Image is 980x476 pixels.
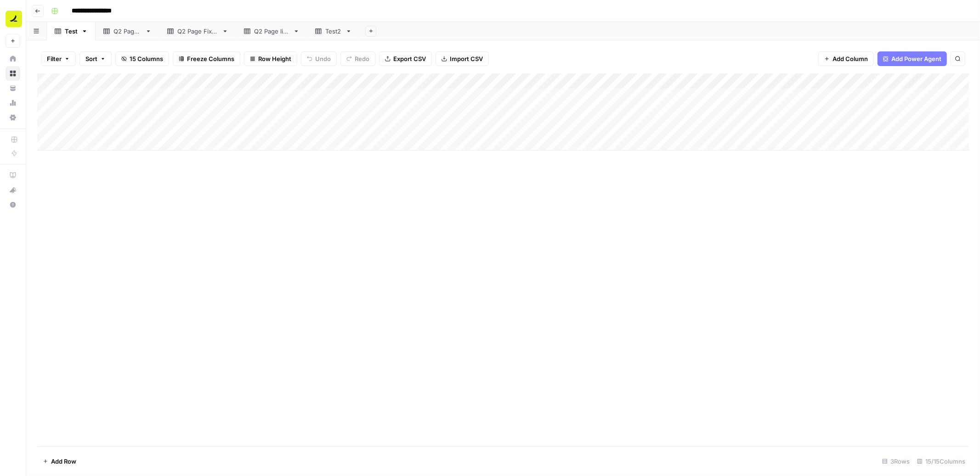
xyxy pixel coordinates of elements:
[130,54,163,63] span: 15 Columns
[6,66,20,81] a: Browse
[96,22,159,40] a: Q2 Page 1
[6,183,20,197] div: What's new?
[878,51,947,66] button: Add Power Agent
[340,51,375,66] button: Redo
[379,51,432,66] button: Export CSV
[301,51,337,66] button: Undo
[113,27,142,36] div: Q2 Page 1
[913,454,969,469] div: 15/15 Columns
[355,54,369,63] span: Redo
[47,54,62,63] span: Filter
[258,54,291,63] span: Row Height
[450,54,483,63] span: Import CSV
[115,51,169,66] button: 15 Columns
[159,22,236,40] a: Q2 Page Fixed
[6,168,20,183] a: AirOps Academy
[37,454,82,469] button: Add Row
[85,54,97,63] span: Sort
[307,22,360,40] a: Test2
[244,51,297,66] button: Row Height
[6,11,22,27] img: Ramp Logo
[833,54,868,63] span: Add Column
[65,27,78,36] div: Test
[6,183,20,197] button: What's new?
[236,22,307,40] a: Q2 Page live
[878,454,913,469] div: 3 Rows
[47,22,96,40] a: Test
[254,27,289,36] div: Q2 Page live
[79,51,112,66] button: Sort
[6,95,20,110] a: Usage
[41,51,76,66] button: Filter
[6,197,20,212] button: Help + Support
[51,457,76,466] span: Add Row
[315,54,331,63] span: Undo
[6,81,20,95] a: Your Data
[818,51,874,66] button: Add Column
[436,51,489,66] button: Import CSV
[187,54,234,63] span: Freeze Columns
[393,54,426,63] span: Export CSV
[177,27,218,36] div: Q2 Page Fixed
[173,51,240,66] button: Freeze Columns
[325,27,342,36] div: Test2
[6,51,20,66] a: Home
[891,54,941,63] span: Add Power Agent
[6,7,20,30] button: Workspace: Ramp
[6,110,20,125] a: Settings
